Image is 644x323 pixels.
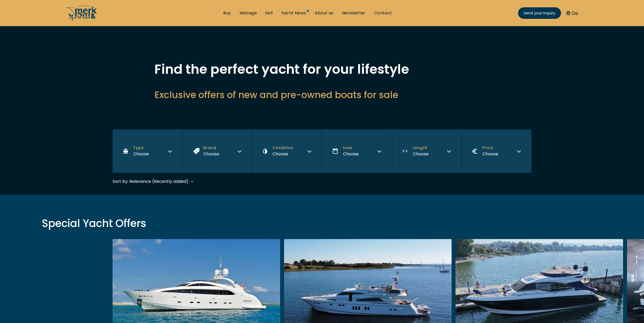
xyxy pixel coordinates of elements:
span: Type [133,145,149,151]
a: Send your inquiry [518,7,561,19]
span: Length [413,145,429,151]
span: Send your inquiry [524,10,555,16]
a: Manage [240,10,257,16]
button: BrandChoose [182,129,252,173]
div: Sort by: Relevance (Recently added) [113,178,188,185]
h2: Exclusive offers of new and pre-owned boats for sale [154,88,490,101]
div: Choose [413,151,429,157]
a: Sell [265,10,273,16]
div: Choose [133,151,149,157]
button: TypeChoose [113,129,182,173]
span: Year [343,145,359,151]
button: YearChoose [322,129,392,173]
button: LengthChoose [392,129,462,173]
div: Choose [273,151,293,157]
a: Newsletter [342,10,366,16]
button: ConditionChoose [252,129,322,173]
a: Buy [223,10,231,16]
a: Yacht News [281,10,306,16]
button: De [566,10,578,17]
a: Contact [374,10,392,16]
div: Choose [343,151,359,157]
a: About us [315,10,334,16]
h1: Find the perfect yacht for your lifestyle [154,63,490,76]
div: Choose [482,151,498,157]
div: Choose [203,151,219,157]
span: Price [482,145,498,151]
button: PriceChoose [462,129,531,173]
span: Condition [273,145,293,151]
span: Brand [203,145,219,151]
